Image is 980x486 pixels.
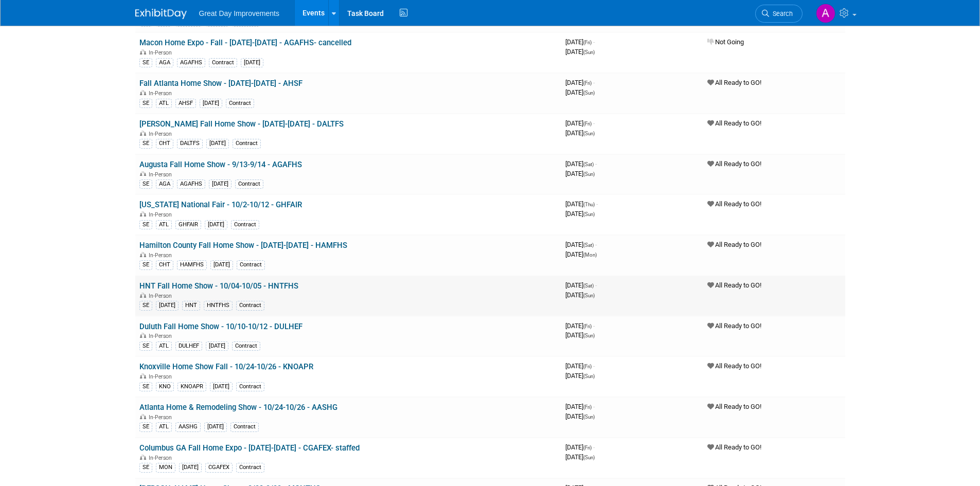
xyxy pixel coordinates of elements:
[583,333,595,338] span: (Sun)
[769,10,793,17] span: Search
[583,49,595,55] span: (Sun)
[139,403,337,412] a: Atlanta Home & Remodeling Show - 10/24-10/26 - AASHG
[204,422,227,431] div: [DATE]
[135,9,187,19] img: ExhibitDay
[565,362,595,370] span: [DATE]
[595,281,597,289] span: -
[755,5,803,23] a: Search
[156,220,172,229] div: ATL
[583,364,592,369] span: (Fri)
[149,252,175,259] span: In-Person
[156,301,179,310] div: [DATE]
[182,301,200,310] div: HNT
[139,382,152,391] div: SE
[583,131,595,136] span: (Sun)
[707,200,761,208] span: All Ready to GO!
[139,179,152,189] div: SE
[140,293,146,298] img: In-Person Event
[139,200,302,209] a: [US_STATE] National Fair - 10/2-10/12 - GHFAIR
[156,99,172,108] div: ATL
[140,49,146,55] img: In-Person Event
[210,382,233,391] div: [DATE]
[233,139,261,148] div: Contract
[156,341,172,351] div: ATL
[565,403,595,410] span: [DATE]
[707,241,761,248] span: All Ready to GO!
[139,79,302,88] a: Fall Atlanta Home Show - [DATE]-[DATE] - AHSF
[583,373,595,379] span: (Sun)
[209,179,231,189] div: [DATE]
[140,90,146,95] img: In-Person Event
[816,4,835,23] img: Akeela Miller
[230,422,259,431] div: Contract
[583,455,595,460] span: (Sun)
[583,445,592,451] span: (Fri)
[565,250,597,258] span: [DATE]
[236,463,264,472] div: Contract
[236,301,264,310] div: Contract
[707,160,761,168] span: All Ready to GO!
[156,58,173,67] div: AGA
[206,139,229,148] div: [DATE]
[199,9,279,17] span: Great Day Improvements
[156,260,173,269] div: CHT
[139,463,152,472] div: SE
[707,443,761,451] span: All Ready to GO!
[139,341,152,351] div: SE
[140,211,146,217] img: In-Person Event
[140,373,146,379] img: In-Person Event
[565,412,595,420] span: [DATE]
[139,362,313,371] a: Knoxville Home Show Fall - 10/24-10/26 - KNOAPR
[235,179,263,189] div: Contract
[583,242,594,248] span: (Sat)
[149,171,175,178] span: In-Person
[231,220,259,229] div: Contract
[210,260,233,269] div: [DATE]
[583,211,595,217] span: (Sun)
[139,99,152,108] div: SE
[241,58,263,67] div: [DATE]
[583,283,594,289] span: (Sat)
[139,241,347,250] a: Hamilton County Fall Home Show - [DATE]-[DATE] - HAMFHS
[565,453,595,461] span: [DATE]
[707,362,761,370] span: All Ready to GO!
[140,333,146,338] img: In-Person Event
[175,99,196,108] div: AHSF
[204,301,233,310] div: HNTFHS
[140,252,146,257] img: In-Person Event
[583,40,592,45] span: (Fri)
[149,414,175,421] span: In-Person
[156,382,174,391] div: KNO
[565,291,595,299] span: [DATE]
[205,220,227,229] div: [DATE]
[595,241,597,248] span: -
[565,170,595,177] span: [DATE]
[149,455,175,461] span: In-Person
[139,38,351,47] a: Macon Home Expo - Fall - [DATE]-[DATE] - AGAFHS- cancelled
[149,293,175,299] span: In-Person
[593,38,595,46] span: -
[139,139,152,148] div: SE
[565,38,595,46] span: [DATE]
[149,49,175,56] span: In-Person
[236,382,264,391] div: Contract
[140,131,146,136] img: In-Person Event
[156,139,173,148] div: CHT
[565,129,595,137] span: [DATE]
[205,463,233,472] div: CGAFEX
[565,331,595,339] span: [DATE]
[177,139,203,148] div: DALTFS
[593,119,595,127] span: -
[209,58,237,67] div: Contract
[177,179,205,189] div: AGAFHS
[177,58,205,67] div: AGAFHS
[565,48,595,56] span: [DATE]
[139,322,302,331] a: Duluth Fall Home Show - 10/10-10/12 - DULHEF
[593,362,595,370] span: -
[565,119,595,127] span: [DATE]
[583,252,597,258] span: (Mon)
[707,403,761,410] span: All Ready to GO!
[565,241,597,248] span: [DATE]
[175,341,202,351] div: DULHEF
[565,322,595,330] span: [DATE]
